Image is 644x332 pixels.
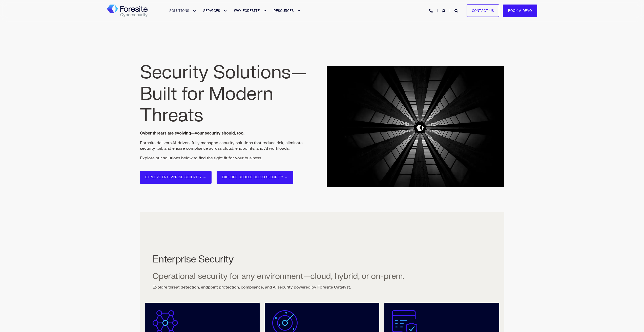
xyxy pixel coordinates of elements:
[153,284,405,290] p: Explore threat detection, endpoint protection, compliance, and AI security powered by Foresite Ca...
[107,5,148,17] a: Back to Home
[297,9,300,12] div: Expand RESOURCES
[442,8,446,13] a: Login
[327,66,504,187] img: A series of diminishing size hexagons with powerful connecting lines through each corner towards ...
[153,272,405,280] h3: Operational security for any environment—cloud, hybrid, or on-prem.
[224,9,227,12] div: Expand SERVICES
[107,5,148,17] img: Foresite logo, a hexagon shape of blues with a directional arrow to the right hand side, and the ...
[140,131,244,136] strong: Cyber threats are evolving—your security should, too.
[234,9,260,13] span: WHY FORESITE
[274,9,294,13] span: RESOURCES
[169,9,189,13] span: SOLUTIONS
[217,171,293,184] a: Explore Google Cloud Security →
[263,9,266,12] div: Expand WHY FORESITE
[193,9,196,12] div: Expand SOLUTIONS
[140,140,318,151] p: Foresite delivers AI-driven, fully managed security solutions that reduce risk, eliminate securit...
[454,8,459,13] a: Open Search
[140,171,212,184] a: Explore Enterprise Security →
[503,4,537,17] a: Book a Demo
[153,255,405,264] h2: Enterprise Security
[467,4,499,17] a: Contact Us
[140,155,318,161] p: Explore our solutions below to find the right fit for your business.
[140,62,318,126] h1: Security Solutions—Built for Modern Threats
